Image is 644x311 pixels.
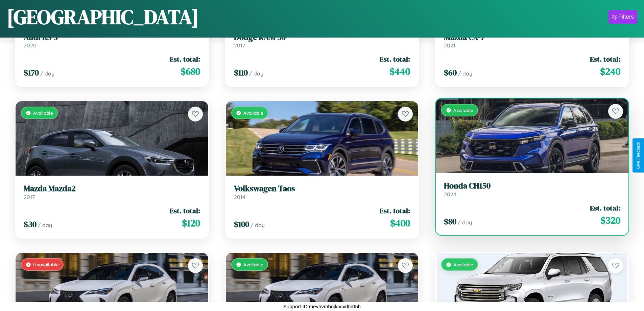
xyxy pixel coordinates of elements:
[380,54,410,64] span: Est. total:
[458,219,472,226] span: / day
[444,191,456,198] span: 2024
[618,14,634,20] div: Filters
[234,219,249,230] span: $ 100
[283,302,361,311] p: Support ID: mevhvmbojkocxdtp05h
[590,203,620,213] span: Est. total:
[234,42,245,49] span: 2017
[33,262,59,267] span: Unavailable
[33,110,53,116] span: Available
[444,67,457,78] span: $ 60
[24,219,37,230] span: $ 30
[24,194,35,200] span: 2017
[444,216,456,227] span: $ 80
[234,194,245,200] span: 2014
[234,184,410,194] h3: Volkswagen Taos
[636,142,641,169] div: Give Feedback
[453,262,473,267] span: Available
[590,54,620,64] span: Est. total:
[24,184,200,200] a: Mazda Mazda22017
[609,10,637,24] button: Filters
[38,222,52,228] span: / day
[243,262,263,267] span: Available
[380,206,410,216] span: Est. total:
[234,67,248,78] span: $ 110
[24,184,200,194] h3: Mazda Mazda2
[600,65,620,78] span: $ 240
[458,70,472,77] span: / day
[243,110,263,116] span: Available
[181,65,200,78] span: $ 680
[444,181,620,191] h3: Honda CH150
[389,65,410,78] span: $ 440
[249,70,263,77] span: / day
[444,32,620,49] a: Mazda CX-72021
[251,222,265,228] span: / day
[234,184,410,200] a: Volkswagen Taos2014
[170,54,200,64] span: Est. total:
[182,216,200,230] span: $ 120
[7,3,199,31] h1: [GEOGRAPHIC_DATA]
[453,107,473,113] span: Available
[444,181,620,198] a: Honda CH1502024
[234,32,410,49] a: Dodge RAM 502017
[24,42,37,49] span: 2020
[24,67,39,78] span: $ 170
[444,42,455,49] span: 2021
[390,216,410,230] span: $ 400
[40,70,54,77] span: / day
[24,32,200,49] a: Audi RS 32020
[600,214,620,227] span: $ 320
[170,206,200,216] span: Est. total:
